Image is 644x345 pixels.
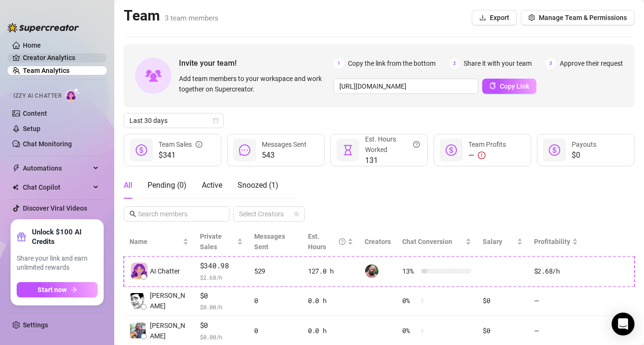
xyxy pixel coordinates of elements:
[238,181,278,190] span: Snoozed ( 1 )
[348,58,436,69] span: Copy the link from the bottom
[124,227,194,256] th: Name
[402,295,417,306] span: 0 %
[365,134,420,155] div: Est. Hours Worked
[23,110,47,117] a: Content
[12,164,20,172] span: thunderbolt
[528,14,535,21] span: setting
[179,57,334,69] span: Invite your team!
[130,293,146,309] img: João Vitor Viei…
[32,227,98,246] strong: Unlock $100 AI Credits
[308,266,354,276] div: 127.0 h
[159,139,202,150] div: Team Sales
[200,290,243,302] span: $0
[500,82,529,90] span: Copy Link
[13,91,61,101] span: Izzy AI Chatter
[200,320,243,331] span: $0
[23,321,48,329] a: Settings
[539,14,627,21] span: Manage Team & Permissions
[402,325,417,336] span: 0 %
[612,313,634,335] div: Open Intercom Messenger
[136,144,147,156] span: dollar-circle
[38,286,67,294] span: Start now
[138,209,216,219] input: Search members
[65,88,80,101] img: AI Chatter
[200,233,222,251] span: Private Sales
[521,10,634,25] button: Manage Team & Permissions
[200,273,243,282] span: $ 2.68 /h
[124,7,218,25] h2: Team
[483,325,522,336] div: $0
[528,286,584,316] td: —
[262,141,307,148] span: Messages Sent
[200,260,243,272] span: $340.98
[560,58,623,69] span: Approve their request
[572,150,596,161] span: $0
[468,150,506,161] div: —
[342,144,354,156] span: hourglass
[129,211,136,217] span: search
[12,184,19,191] img: Chat Copilot
[545,58,556,69] span: 3
[472,10,517,25] button: Export
[23,125,40,132] a: Setup
[17,254,98,273] span: Share your link and earn unlimited rewards
[308,295,354,306] div: 0.0 h
[308,231,346,252] div: Est. Hours
[254,266,297,276] div: 529
[131,263,148,279] img: izzy-ai-chatter-avatar-DDCN_rTZ.svg
[359,227,396,256] th: Creators
[70,286,77,293] span: arrow-right
[202,181,222,190] span: Active
[23,50,99,65] a: Creator Analytics
[549,144,560,156] span: dollar-circle
[490,14,509,21] span: Export
[196,139,202,150] span: info-circle
[446,144,457,156] span: dollar-circle
[165,14,218,22] span: 3 team members
[124,180,132,191] div: All
[148,180,187,191] div: Pending ( 0 )
[17,282,98,297] button: Start nowarrow-right
[365,264,378,278] img: @The__LV__
[17,232,26,242] span: gift
[464,58,532,69] span: Share it with your team
[478,152,485,159] span: exclamation-circle
[150,266,180,276] span: AI Chatter
[23,67,69,74] a: Team Analytics
[483,238,502,245] span: Salary
[413,134,420,155] span: question-circle
[294,211,299,217] span: team
[339,231,346,252] span: question-circle
[402,266,417,276] span: 13 %
[8,23,79,32] img: logo-BBDzfeDw.svg
[534,266,578,276] div: $2.68 /h
[23,204,87,212] a: Discover Viral Videos
[23,140,72,148] a: Chat Monitoring
[254,325,297,336] div: 0
[129,113,218,128] span: Last 30 days
[468,141,506,148] span: Team Profits
[179,73,330,94] span: Add team members to your workspace and work together on Supercreator.
[365,155,420,166] span: 131
[23,41,41,49] a: Home
[213,118,218,123] span: calendar
[150,290,188,311] span: [PERSON_NAME]
[254,233,285,251] span: Messages Sent
[489,82,496,89] span: copy
[239,144,250,156] span: message
[262,150,307,161] span: 543
[130,323,146,338] img: Felix Gonzalez
[23,161,90,176] span: Automations
[254,295,297,306] div: 0
[200,302,243,312] span: $ 0.00 /h
[23,180,90,195] span: Chat Copilot
[572,141,596,148] span: Payouts
[534,238,570,245] span: Profitability
[449,58,460,69] span: 2
[479,14,486,21] span: download
[402,238,452,245] span: Chat Conversion
[150,320,188,341] span: [PERSON_NAME]
[129,236,181,247] span: Name
[334,58,344,69] span: 1
[159,150,202,161] span: $341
